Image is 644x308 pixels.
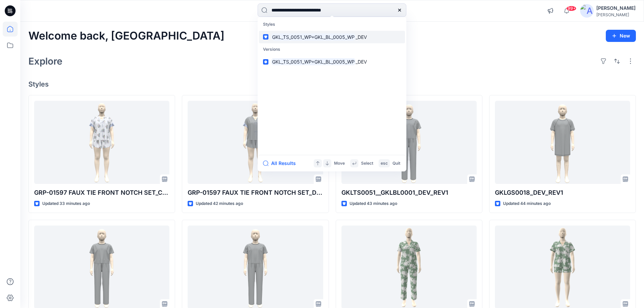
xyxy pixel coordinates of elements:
[34,101,169,184] a: GRP-01597 FAUX TIE FRONT NOTCH SET_COLORWAY_REV5
[361,160,373,167] p: Select
[259,55,405,68] a: GKL_TS_0051_WP+GKL_BL_0005_WP_DEV
[566,6,576,11] span: 99+
[196,200,243,207] p: Updated 42 minutes ago
[188,101,323,184] a: GRP-01597 FAUX TIE FRONT NOTCH SET_DEV_REV5
[263,159,300,167] button: All Results
[381,160,388,167] p: esc
[271,33,356,41] mark: GKL_TS_0051_WP+GKL_BL_0005_WP
[495,101,630,184] a: GKLGS0018_DEV_REV1
[188,188,323,197] p: GRP-01597 FAUX TIE FRONT NOTCH SET_DEV_REV5
[606,30,636,42] button: New
[42,200,90,207] p: Updated 33 minutes ago
[580,4,594,18] img: avatar
[334,160,345,167] p: Move
[392,160,400,167] p: Quit
[341,188,477,197] p: GKLTS0051__GKLBL0001_DEV_REV1
[356,59,367,65] span: _DEV
[259,31,405,43] a: GKL_TS_0051_WP+GKL_BL_0005_WP_DEV
[28,80,636,88] h4: Styles
[28,30,224,42] h2: Welcome back, [GEOGRAPHIC_DATA]
[356,34,367,40] span: _DEV
[28,56,63,67] h2: Explore
[596,4,636,12] div: [PERSON_NAME]
[259,43,405,56] p: Versions
[350,200,397,207] p: Updated 43 minutes ago
[495,188,630,197] p: GKLGS0018_DEV_REV1
[503,200,551,207] p: Updated 44 minutes ago
[341,101,477,184] a: GKLTS0051__GKLBL0001_DEV_REV1
[34,188,169,197] p: GRP-01597 FAUX TIE FRONT NOTCH SET_COLORWAY_REV5
[271,58,356,66] mark: GKL_TS_0051_WP+GKL_BL_0005_WP
[596,12,636,17] div: [PERSON_NAME]
[259,18,405,31] p: Styles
